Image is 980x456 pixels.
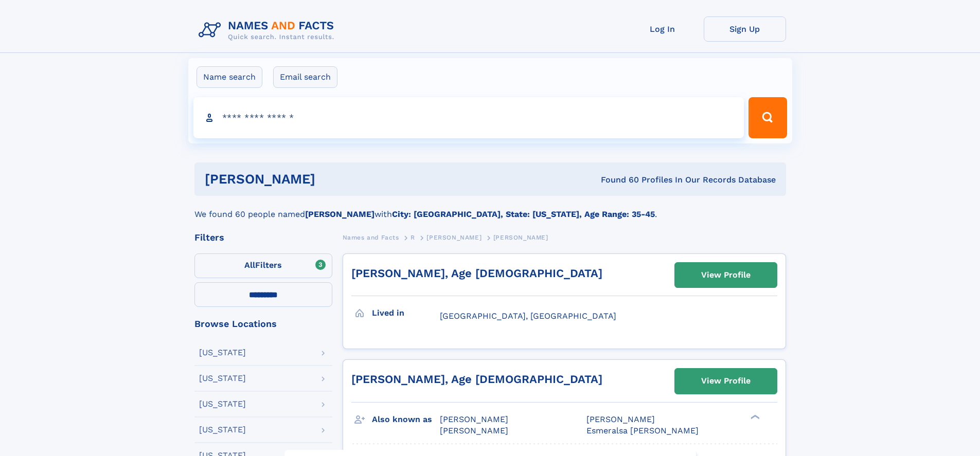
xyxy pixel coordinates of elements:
[194,253,332,278] label: Filters
[194,196,786,221] div: We found 60 people named with .
[351,373,602,386] a: [PERSON_NAME], Age [DEMOGRAPHIC_DATA]
[458,174,776,186] div: Found 60 Profiles In Our Records Database
[675,369,777,393] a: View Profile
[440,311,616,321] span: [GEOGRAPHIC_DATA], [GEOGRAPHIC_DATA]
[701,263,751,287] div: View Profile
[493,234,548,241] span: [PERSON_NAME]
[675,263,777,287] a: View Profile
[194,233,332,242] div: Filters
[244,260,255,270] span: All
[426,231,482,244] a: [PERSON_NAME]
[343,231,399,244] a: Names and Facts
[197,66,262,88] label: Name search
[194,319,332,329] div: Browse Locations
[194,16,343,44] img: Logo Names and Facts
[440,414,508,424] span: [PERSON_NAME]
[701,369,751,393] div: View Profile
[372,304,440,322] h3: Lived in
[440,426,508,435] span: [PERSON_NAME]
[193,97,744,138] input: search input
[426,234,482,241] span: [PERSON_NAME]
[586,414,655,424] span: [PERSON_NAME]
[411,234,415,241] span: R
[748,413,760,420] div: ❯
[305,209,375,219] b: [PERSON_NAME]
[351,267,602,280] a: [PERSON_NAME], Age [DEMOGRAPHIC_DATA]
[411,231,415,244] a: R
[621,16,704,42] a: Log In
[392,209,655,219] b: City: [GEOGRAPHIC_DATA], State: [US_STATE], Age Range: 35-45
[586,426,699,435] span: Esmeralsa [PERSON_NAME]
[199,400,246,408] div: [US_STATE]
[199,374,246,382] div: [US_STATE]
[372,411,440,428] h3: Also known as
[199,349,246,357] div: [US_STATE]
[704,16,786,42] a: Sign Up
[199,426,246,434] div: [US_STATE]
[273,66,337,88] label: Email search
[205,173,458,186] h1: [PERSON_NAME]
[749,97,787,138] button: Search Button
